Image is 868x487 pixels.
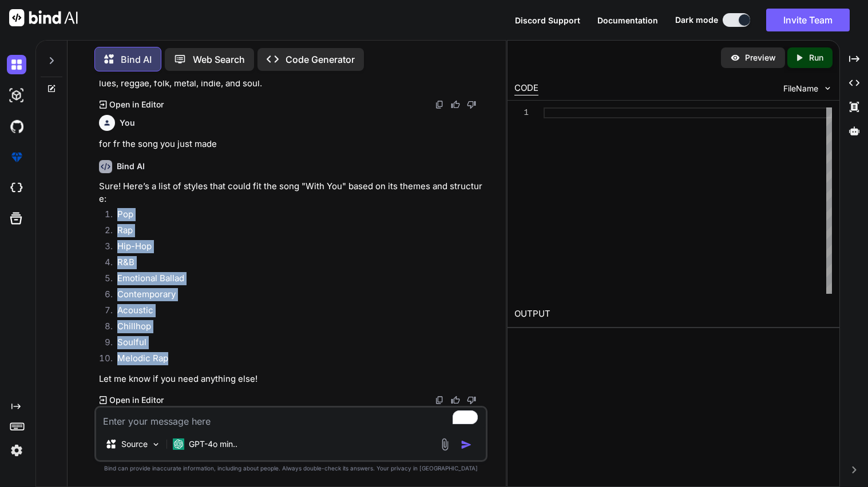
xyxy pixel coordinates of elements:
div: 1 [514,107,529,118]
p: Sure! Here’s a list of styles that could fit the song "With You" based on its themes and structure: [99,180,485,206]
p: for fr the song you just made [99,138,485,151]
img: like [451,100,460,109]
p: Preview [745,52,776,63]
img: like [451,396,460,405]
li: Rap [108,224,485,240]
img: Bind AI [9,9,78,26]
span: Documentation [597,15,658,25]
img: githubDark [7,117,26,136]
img: icon [461,439,472,450]
p: Bind AI [121,53,152,66]
p: Run [809,52,823,63]
button: Invite Team [766,9,850,31]
li: Soulful [108,336,485,352]
img: premium [7,147,26,167]
p: Let me know if you need anything else! [99,373,485,386]
span: Dark mode [675,14,718,26]
img: settings [7,441,26,460]
img: cloudideIcon [7,178,26,198]
h2: OUTPUT [508,301,839,328]
img: darkAi-studio [7,86,26,105]
img: preview [730,53,740,63]
p: Code Generator [286,53,355,66]
img: attachment [438,438,451,451]
li: Pop [108,208,485,224]
div: CODE [514,82,538,95]
img: darkChat [7,55,26,74]
p: Source [121,438,148,450]
p: Web Search [193,53,245,66]
li: Hip-Hop [108,240,485,256]
img: dislike [467,100,476,109]
img: Pick Models [151,440,161,449]
img: chevron down [823,83,833,93]
img: GPT-4o mini [173,438,184,450]
p: Open in Editor [109,99,164,110]
span: FileName [783,83,818,94]
li: Emotional Ballad [108,272,485,288]
li: Chillhop [108,320,485,336]
span: Discord Support [515,15,580,25]
img: copy [435,396,444,405]
p: Bind can provide inaccurate information, including about people. Always double-check its answers.... [94,464,487,473]
p: GPT-4o min.. [189,438,237,450]
li: Melodic Rap [108,352,485,368]
h6: You [120,117,135,129]
textarea: To enrich screen reader interactions, please activate Accessibility in Grammarly extension settings [96,408,486,428]
li: Acoustic [108,304,485,320]
img: dislike [467,396,476,405]
h6: Bind AI [117,161,145,172]
li: R&B [108,256,485,272]
li: Contemporary [108,288,485,304]
button: Documentation [597,14,658,26]
img: copy [435,100,444,109]
p: Open in Editor [109,394,164,406]
button: Discord Support [515,14,580,26]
